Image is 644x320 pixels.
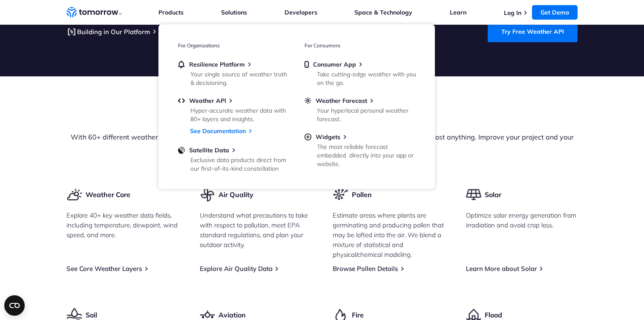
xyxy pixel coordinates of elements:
[485,310,502,320] h3: Flood
[200,265,273,273] a: Explore Air Quality Data
[178,146,185,154] img: satellite-data-menu.png
[86,310,97,320] h3: Soil
[190,156,290,173] div: Exclusive data products direct from our first-of-its-kind constellation
[317,70,416,87] div: Take cutting-edge weather with you on the go.
[316,97,367,105] span: Weather Forecast
[305,42,415,49] h3: For Consumers
[66,210,178,240] p: Explore 40+ key weather data fields, including temperature, dewpoint, wind speed, and more.
[305,133,415,166] a: WidgetsThe most reliable forecast embedded directly into your app or website.
[178,61,185,68] img: bell.svg
[333,265,398,273] a: Browse Pollen Details
[190,106,290,123] div: Hyper-accurate weather data with 80+ layers and insights.
[317,106,416,123] div: Your hyperlocal personal weather forecast.
[178,146,289,171] a: Satellite DataExclusive data products direct from our first-of-its-kind constellation
[190,127,246,135] a: See Documentation
[532,5,578,20] a: Get Demo
[221,9,247,16] a: Solutions
[200,210,312,250] p: Understand what precautions to take with respect to pollution, meet EPA standard regulations, and...
[485,190,501,199] h3: Solar
[86,190,130,199] h3: Weather Core
[450,9,466,16] a: Learn
[333,210,445,259] p: Estimate areas where plants are germinating and producing pollen that may be lofted into the air....
[305,97,311,105] img: sun.svg
[218,310,246,320] h3: Aviation
[305,61,415,85] a: Consumer AppTake cutting-edge weather with you on the go.
[488,21,578,42] a: Try Free Weather API
[305,61,309,68] img: mobile.svg
[178,97,185,105] img: api.svg
[4,295,25,316] button: Open CMP widget
[66,265,142,273] a: See Core Weather Layers
[285,9,317,16] a: Developers
[317,143,416,168] div: The most reliable forecast embedded directly into your app or website.
[316,133,340,141] span: Widgets
[178,42,289,49] h3: For Organizations
[189,97,226,105] span: Weather API
[466,265,537,273] a: Learn More about Solar
[189,61,245,68] span: Resilience Platform
[66,132,578,152] p: With 60+ different weather data fields possible, including air quality, pollen count, and fire in...
[504,9,521,17] a: Log In
[178,97,289,122] a: Weather APIHyper-accurate weather data with 80+ layers and insights.
[313,61,356,68] span: Consumer App
[190,70,290,87] div: Your single source of weather truth & decisioning.
[354,9,412,16] a: Space & Technology
[352,190,372,199] h3: Pollen
[305,133,311,141] img: plus-circle.svg
[218,190,253,199] h3: Air Quality
[66,111,578,127] h2: Explore Our Data Catalog
[66,26,150,37] a: Building in Our Platform
[466,210,578,230] p: Optimize solar energy generation from irradiation and avoid crop loss.
[305,97,415,122] a: Weather ForecastYour hyperlocal personal weather forecast.
[352,310,364,320] h3: Fire
[178,61,289,85] a: Resilience PlatformYour single source of weather truth & decisioning.
[158,9,184,16] a: Products
[189,146,229,154] span: Satellite Data
[66,6,122,19] a: Home link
